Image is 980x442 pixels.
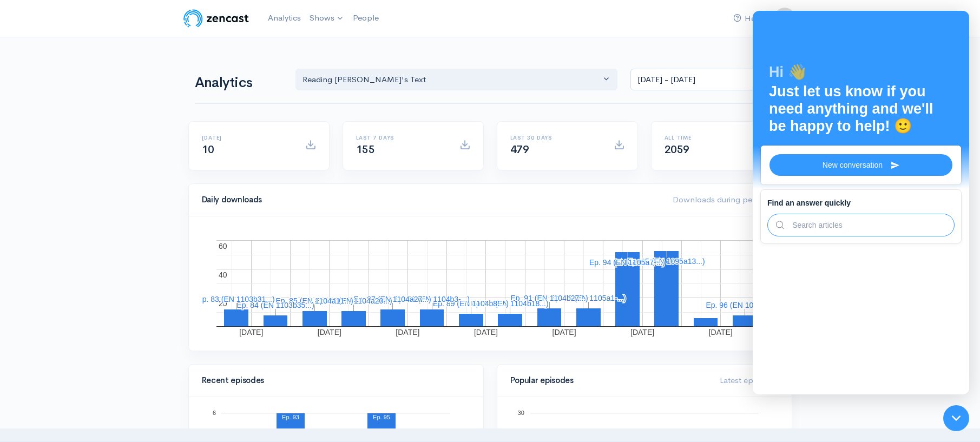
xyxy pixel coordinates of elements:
[356,143,375,156] span: 155
[202,143,214,156] span: 10
[943,405,969,431] iframe: gist-messenger-bubble-iframe
[550,294,626,302] text: Ep. 93 (EN 1105a1-...)
[665,143,689,156] span: 2059
[282,414,299,420] text: Ep. 93
[219,271,227,279] text: 40
[396,328,419,337] text: [DATE]
[356,135,446,141] h6: Last 7 days
[708,328,732,337] text: [DATE]
[302,74,601,86] div: Reading [PERSON_NAME]'s Text
[275,296,353,305] text: Ep. 85 (EN 1104a11...)
[510,135,601,141] h6: Last 30 days
[627,257,705,266] text: Ep. 95 (EN 1095a13...)
[202,229,779,338] svg: A chart.
[295,69,618,91] button: Reading Aristotle's Text
[774,8,795,29] img: ...
[195,75,282,91] h1: Analytics
[720,375,785,385] span: Latest episode:
[212,410,215,416] text: 6
[202,195,660,204] h4: Daily downloads
[317,328,341,337] text: [DATE]
[202,135,292,141] h6: [DATE]
[753,11,969,394] iframe: gist-messenger-iframe
[673,194,785,204] span: Downloads during period:
[552,328,576,337] text: [DATE]
[236,301,314,309] text: Ep. 84 (EN 1103b35...)
[197,295,274,304] text: Ep. 83 (EN 1103b31...)
[473,328,497,337] text: [DATE]
[510,294,588,302] text: Ep. 91 (EN 1104b27...)
[510,376,707,385] h4: Popular episodes
[729,7,767,30] a: Help
[202,376,464,385] h4: Recent episodes
[432,299,508,308] text: Ep. 89 (EN 1104b8-...)
[219,242,227,250] text: 60
[706,301,783,309] text: Ep. 96 (ΕΝ 1095a17...)
[630,69,764,91] input: analytics date range selector
[665,135,755,141] h6: All time
[589,258,665,267] text: Ep. 94 (EN 1105a7-...)
[219,299,227,308] text: 20
[393,295,469,304] text: Ep. 88 (EN 1104b3-...)
[373,414,390,420] text: Ep. 95
[353,295,431,304] text: Ep. 87 (EN 1104a27...)
[239,328,263,337] text: [DATE]
[264,6,305,30] a: Analytics
[510,143,529,156] span: 479
[182,8,251,29] img: ZenCast Logo
[517,410,524,416] text: 30
[630,328,654,337] text: [DATE]
[305,6,348,30] a: Shows
[471,299,548,308] text: Ep. 90 (EN 1104b18...)
[348,6,383,30] a: People
[314,296,392,305] text: Ep. 86 (EN 1104a20...)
